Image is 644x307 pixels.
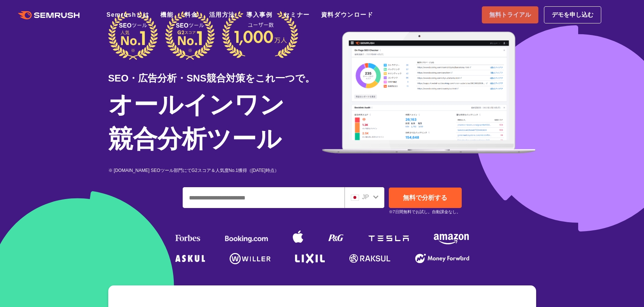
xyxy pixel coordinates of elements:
[544,6,601,23] a: デモを申し込む
[108,87,322,156] h1: オールインワン 競合分析ツール
[403,194,447,201] span: 無料で分析する
[552,10,593,20] span: デモを申し込む
[321,12,374,18] a: 資料ダウンロード
[209,12,235,18] a: 活用方法
[362,194,369,200] span: JP
[185,12,198,18] a: 料金
[183,188,344,208] input: ドメイン、キーワードまたはURLを入力してください
[108,60,322,86] div: SEO・広告分析・SNS競合対策をこれ一つで。
[489,10,531,20] span: 無料トライアル
[482,6,538,23] a: 無料トライアル
[283,12,310,18] a: セミナー
[160,12,173,18] a: 機能
[106,12,149,18] a: Semrushとは
[389,188,462,208] a: 無料で分析する
[246,12,272,18] a: 導入事例
[108,167,322,174] div: ※ [DOMAIN_NAME] SEOツール部門にてG2スコア＆人気度No.1獲得（[DATE]時点）
[389,208,461,215] small: ※7日間無料でお試し。自動課金なし。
